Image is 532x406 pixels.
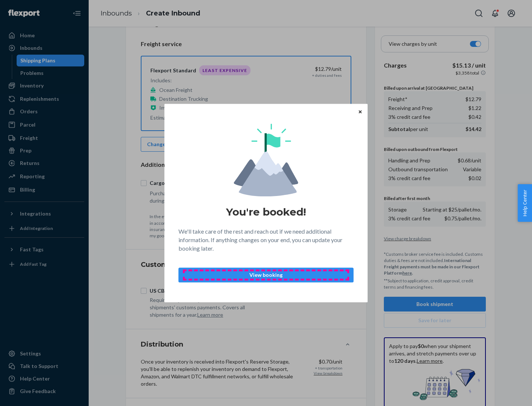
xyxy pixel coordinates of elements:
button: View booking [178,268,354,282]
button: Close [357,107,364,116]
h1: You're booked! [226,205,306,219]
img: svg+xml,%3Csvg%20viewBox%3D%220%200%20174%20197%22%20fill%3D%22none%22%20xmlns%3D%22http%3A%2F%2F... [234,124,298,196]
p: View booking [185,271,347,279]
p: We'll take care of the rest and reach out if we need additional information. If anything changes ... [178,227,354,253]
